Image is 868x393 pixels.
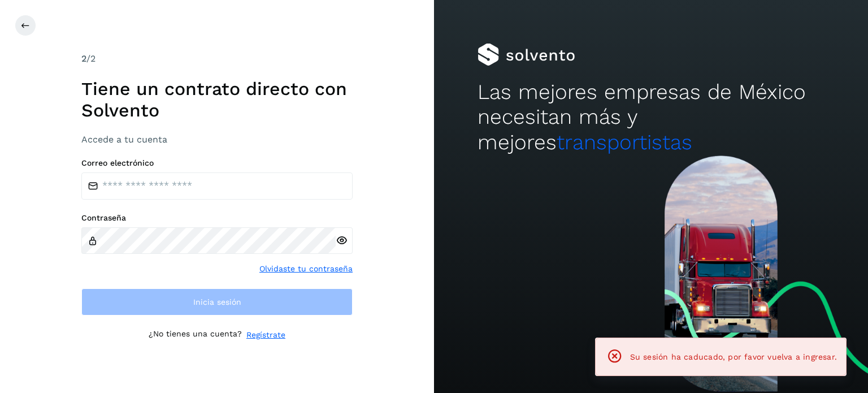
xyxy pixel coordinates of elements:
[630,352,837,361] span: Su sesión ha caducado, por favor vuelva a ingresar.
[81,158,353,168] label: Correo electrónico
[478,80,824,155] h2: Las mejores empresas de México necesitan más y mejores
[557,130,692,154] span: transportistas
[81,134,353,145] h3: Accede a tu cuenta
[81,52,353,66] div: /2
[259,263,353,275] a: Olvidaste tu contraseña
[246,329,285,341] a: Regístrate
[81,288,353,316] button: Inicia sesión
[193,298,241,306] span: Inicia sesión
[149,329,242,341] p: ¿No tienes una cuenta?
[81,78,353,122] h1: Tiene un contrato directo con Solvento
[81,213,353,223] label: Contraseña
[81,53,86,64] span: 2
